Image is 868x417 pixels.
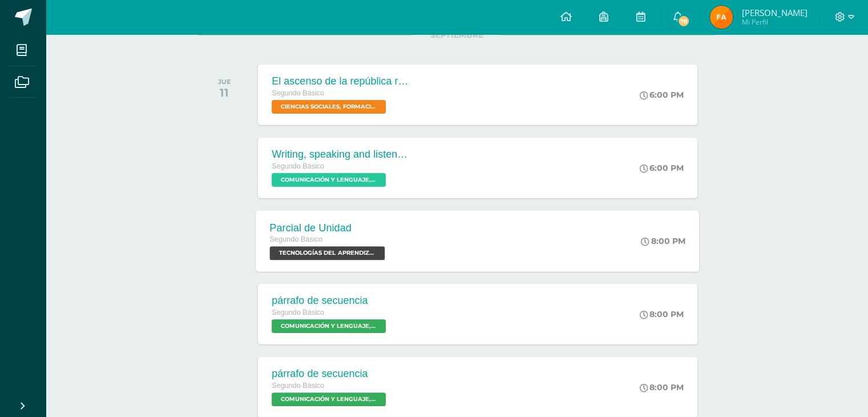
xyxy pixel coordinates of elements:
span: COMUNICACIÓN Y LENGUAJE, IDIOMA ESPAÑOL 'Sección C' [272,319,386,333]
div: 8:00 PM [640,382,684,392]
div: 8:00 PM [640,309,684,319]
span: Segundo Básico [272,382,324,390]
div: 6:00 PM [640,163,684,173]
span: SEPTIEMBRE [412,30,502,40]
span: [PERSON_NAME] [741,7,807,18]
span: Segundo Básico [272,162,324,170]
div: 6:00 PM [640,90,684,100]
img: 861c8fdd13e0e32a9fb08a23fcb59eaf.png [710,6,733,29]
div: JUE [218,78,231,86]
div: párrafo de secuencia [272,368,389,380]
span: TECNOLOGÍAS DEL APRENDIZAJE Y LA COMUNICACIÓN 'Sección C' [270,246,385,260]
span: CIENCIAS SOCIALES, FORMACIÓN CIUDADANA E INTERCULTURALIDAD 'Sección C' [272,100,386,114]
span: COMUNICACIÓN Y LENGUAJE, IDIOMA EXTRANJERO 'Sección C' [272,173,386,187]
div: Writing, speaking and listening. [272,149,409,161]
div: 8:00 PM [641,236,686,246]
span: COMUNICACIÓN Y LENGUAJE, IDIOMA ESPAÑOL 'Sección C' [272,392,386,406]
span: Segundo Básico [270,235,323,243]
div: Parcial de Unidad [270,222,388,234]
div: párrafo de secuencia [272,295,389,307]
span: Segundo Básico [272,89,324,97]
div: 11 [218,86,231,99]
span: Segundo Básico [272,308,324,316]
span: Mi Perfil [741,17,807,27]
div: El ascenso de la república romana [272,75,409,87]
span: 78 [677,15,690,27]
